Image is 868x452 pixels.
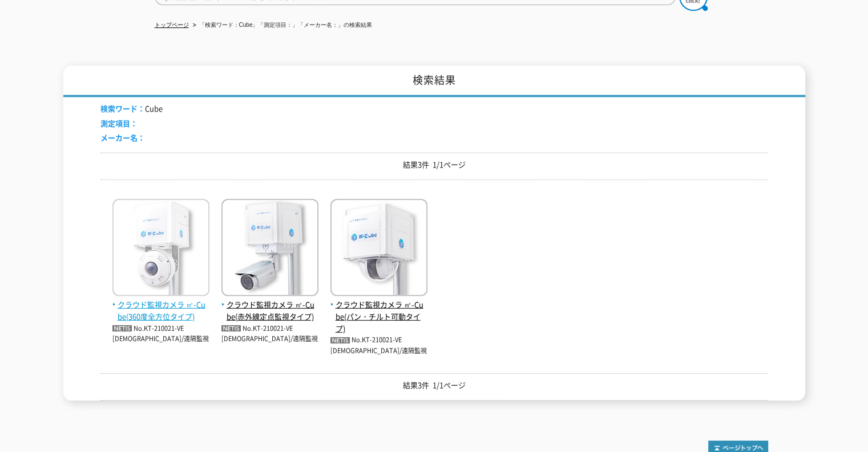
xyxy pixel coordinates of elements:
[330,287,427,334] a: クラウド監視カメラ ㎥-Cube(パン・チルト可動タイプ)
[221,323,318,335] p: No.KT-210021-VE
[63,66,805,97] h1: 検索結果
[330,199,427,299] img: ㎥-Cube(パン・チルト可動タイプ)
[100,132,145,143] span: メーカー名：
[221,199,318,299] img: ㎥-Cube(赤外線定点監視タイプ)
[330,346,427,356] p: [DEMOGRAPHIC_DATA]/遠隔監視
[100,379,768,391] p: 結果3件 1/1ページ
[221,299,318,323] span: クラウド監視カメラ ㎥-Cube(赤外線定点監視タイプ)
[112,334,209,344] p: [DEMOGRAPHIC_DATA]/遠隔監視
[112,323,209,335] p: No.KT-210021-VE
[100,103,145,114] span: 検索ワード：
[221,334,318,344] p: [DEMOGRAPHIC_DATA]/遠隔監視
[155,22,189,28] a: トップページ
[112,199,209,299] img: ㎥-Cube(360度全方位タイプ)
[100,103,163,115] li: Cube
[112,299,209,323] span: クラウド監視カメラ ㎥-Cube(360度全方位タイプ)
[191,19,373,31] li: 「検索ワード：Cube」「測定項目：」「メーカー名：」の検索結果
[100,118,138,129] span: 測定項目：
[221,287,318,322] a: クラウド監視カメラ ㎥-Cube(赤外線定点監視タイプ)
[100,159,768,171] p: 結果3件 1/1ページ
[330,334,427,346] p: No.KT-210021-VE
[330,299,427,334] span: クラウド監視カメラ ㎥-Cube(パン・チルト可動タイプ)
[112,287,209,322] a: クラウド監視カメラ ㎥-Cube(360度全方位タイプ)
